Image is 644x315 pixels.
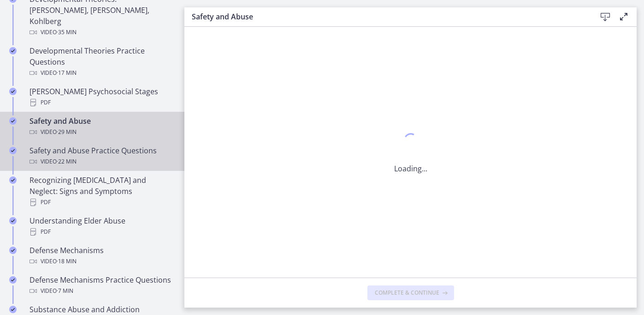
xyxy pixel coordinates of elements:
[30,274,173,297] div: Defense Mechanisms Practice Questions
[57,67,77,79] span: · 17 min
[30,127,173,138] div: Video
[30,256,173,267] div: Video
[30,197,173,208] div: PDF
[9,217,17,224] i: Completed
[57,156,77,167] span: · 22 min
[30,226,173,237] div: PDF
[394,131,427,152] div: 1
[30,45,173,79] div: Developmental Theories Practice Questions
[30,27,173,38] div: Video
[394,163,427,174] p: Loading...
[30,245,173,267] div: Defense Mechanisms
[9,88,17,95] i: Completed
[30,156,173,167] div: Video
[57,256,77,267] span: · 18 min
[9,176,17,184] i: Completed
[375,289,439,297] span: Complete & continue
[30,145,173,167] div: Safety and Abuse Practice Questions
[30,86,173,108] div: [PERSON_NAME] Psychosocial Stages
[57,127,77,138] span: · 29 min
[9,47,17,55] i: Completed
[9,147,17,154] i: Completed
[9,306,17,313] i: Completed
[30,97,173,108] div: PDF
[9,276,17,284] i: Completed
[57,285,73,297] span: · 7 min
[30,115,173,138] div: Safety and Abuse
[57,27,77,38] span: · 35 min
[30,67,173,79] div: Video
[192,11,581,22] h3: Safety and Abuse
[30,215,173,237] div: Understanding Elder Abuse
[9,247,17,254] i: Completed
[367,285,454,300] button: Complete & continue
[9,117,17,125] i: Completed
[30,285,173,297] div: Video
[30,175,173,208] div: Recognizing [MEDICAL_DATA] and Neglect: Signs and Symptoms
